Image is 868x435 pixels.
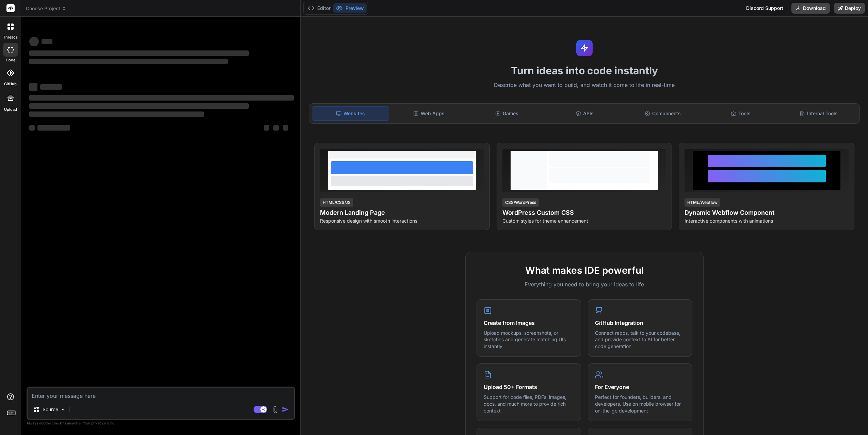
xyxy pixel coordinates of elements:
p: Custom styles for theme enhancement [502,217,666,224]
h4: Dynamic Webflow Component [685,208,849,217]
div: CSS/WordPress [502,198,539,207]
p: Always double-check its answers. Your in Bind [27,420,295,426]
span: ‌ [29,95,294,101]
span: ‌ [29,59,228,64]
h4: WordPress Custom CSS [502,208,666,217]
h4: Upload 50+ Formats [484,383,574,391]
span: ‌ [37,125,70,131]
button: Preview [333,3,367,13]
div: HTML/CSS/JS [320,198,353,207]
h4: GitHub Integration [595,319,685,327]
div: Discord Support [742,3,787,14]
div: Websites [312,106,389,121]
span: ‌ [29,111,204,117]
span: ‌ [29,37,39,46]
h4: Create from Images [484,319,574,327]
label: code [6,57,15,63]
div: Tools [702,106,779,121]
p: Everything you need to bring your ideas to life [477,280,692,288]
p: Support for code files, PDFs, images, docs, and much more to provide rich context [484,394,574,414]
div: APIs [546,106,623,121]
p: Perfect for founders, builders, and developers. Use on mobile browser for on-the-go development [595,394,685,414]
img: Pick Models [60,407,66,412]
p: Connect repos, talk to your codebase, and provide context to AI for better code generation [595,330,685,350]
button: Editor [305,3,333,13]
label: GitHub [4,81,17,87]
img: icon [282,406,289,413]
label: threads [3,34,18,40]
p: Describe what you want to build, and watch it come to life in real-time [305,81,864,90]
p: Interactive components with animations [685,217,849,224]
h2: What makes IDE powerful [477,263,692,277]
div: Internal Tools [780,106,857,121]
span: ‌ [29,83,37,91]
span: ‌ [273,125,279,131]
h1: Turn ideas into code instantly [305,64,864,77]
span: ‌ [29,125,35,131]
img: attachment [271,406,279,414]
span: ‌ [42,39,52,44]
h4: Modern Landing Page [320,208,484,217]
span: ‌ [283,125,288,131]
span: privacy [91,421,103,425]
span: ‌ [29,50,249,56]
span: ‌ [29,103,249,109]
p: Upload mockups, screenshots, or sketches and generate matching UIs instantly [484,330,574,350]
button: Deploy [834,3,865,14]
div: Web Apps [390,106,467,121]
span: Choose Project [26,5,66,12]
span: ‌ [40,84,62,90]
div: Components [624,106,701,121]
p: Responsive design with smooth interactions [320,217,484,224]
label: Upload [4,107,17,112]
button: Download [791,3,830,14]
div: HTML/Webflow [685,198,720,207]
div: Games [468,106,545,121]
p: Source [43,406,58,413]
span: ‌ [264,125,269,131]
h4: For Everyone [595,383,685,391]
